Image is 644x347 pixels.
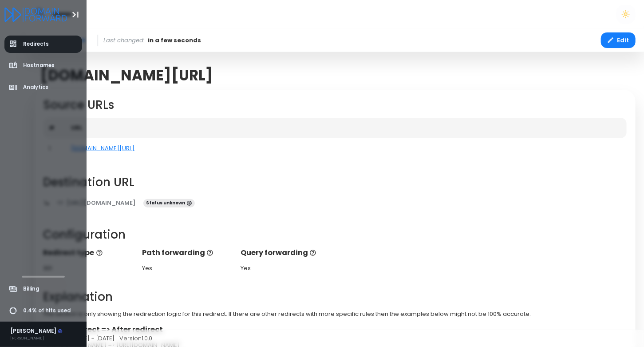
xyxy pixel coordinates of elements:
[43,228,627,242] h2: Configuration
[601,32,636,48] button: Edit
[43,290,627,304] h2: Explanation
[43,264,134,273] div: 301
[4,302,83,319] a: 0.4% of hits used
[4,8,67,20] a: Logo
[43,310,627,319] p: This section is only showing the redirection logic for this redirect. If there are other redirect...
[241,264,331,273] div: Yes
[10,327,63,335] div: [PERSON_NAME]
[67,6,84,23] button: Toggle Aside
[4,79,83,96] a: Analytics
[23,40,49,48] span: Redirects
[71,144,135,152] a: [DOMAIN_NAME][URL]
[43,175,627,189] h2: Destination URL
[241,247,331,258] p: Query forwarding
[23,84,48,91] span: Analytics
[4,57,83,74] a: Hostnames
[43,324,627,335] p: Before redirect => After redirect
[43,247,134,258] p: Redirect type
[143,199,195,208] span: Status unknown
[51,195,142,211] a: [URL][DOMAIN_NAME]
[23,62,55,69] span: Hostnames
[66,118,627,138] th: URL
[43,98,627,112] h2: Source URLs
[142,264,232,273] div: Yes
[4,36,83,53] a: Redirects
[23,285,39,293] span: Billing
[148,36,201,45] span: in a few seconds
[104,36,145,45] span: Last changed:
[35,334,152,343] span: Copyright © [DATE] - [DATE] | Version 1.0.0
[23,307,71,315] span: 0.4% of hits used
[4,280,83,298] a: Billing
[142,247,232,258] p: Path forwarding
[10,335,63,341] div: [PERSON_NAME]
[40,67,213,84] span: [DOMAIN_NAME][URL]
